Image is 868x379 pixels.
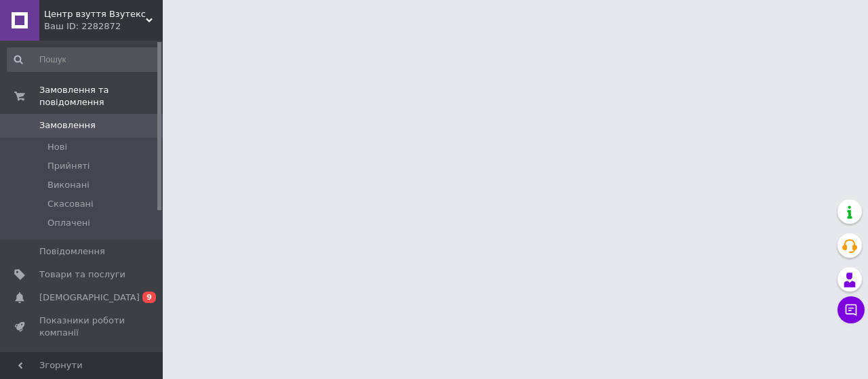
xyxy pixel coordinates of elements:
span: 9 [142,292,156,303]
span: Центр взуття Взутекс [44,8,146,20]
button: Чат з покупцем [837,296,865,323]
input: Пошук [7,47,160,72]
span: [DEMOGRAPHIC_DATA] [39,292,140,304]
span: Показники роботи компанії [39,315,125,339]
span: Оплачені [47,217,90,229]
span: Товари та послуги [39,268,125,281]
span: Повідомлення [39,245,105,258]
div: Ваш ID: 2282872 [44,20,163,33]
span: Панель управління [39,350,125,374]
span: Прийняті [47,160,90,172]
span: Скасовані [47,198,94,210]
span: Нові [47,141,67,153]
span: Замовлення та повідомлення [39,84,163,108]
span: Замовлення [39,119,96,132]
span: Виконані [47,179,90,191]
